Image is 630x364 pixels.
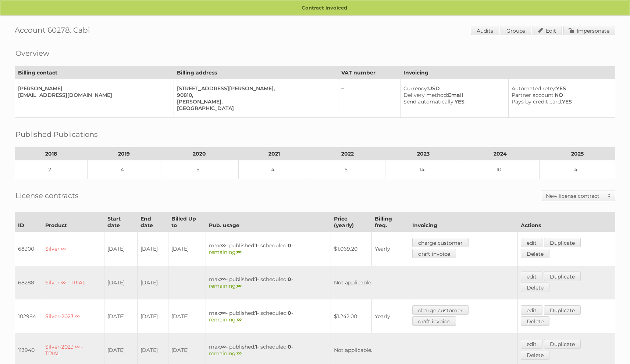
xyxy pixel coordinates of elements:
[385,148,461,160] th: 2023
[221,310,226,316] strong: ∞
[512,92,609,98] div: NO
[461,148,540,160] th: 2024
[206,299,331,333] td: max: - published: - scheduled: -
[403,98,502,105] div: YES
[221,343,226,350] strong: ∞
[331,212,371,232] th: Price (yearly)
[331,299,371,333] td: $1.242,00
[255,343,257,350] strong: 1
[168,232,206,266] td: [DATE]
[104,232,137,266] td: [DATE]
[461,160,540,179] td: 10
[168,299,206,333] td: [DATE]
[288,276,291,283] strong: 0
[209,350,242,357] span: remaining:
[412,249,456,258] a: draft invoice
[310,148,385,160] th: 2022
[42,212,104,232] th: Product
[206,266,331,299] td: max: - published: - scheduled: -
[412,316,456,326] a: draft invoice
[209,283,242,289] span: remaining:
[403,85,502,92] div: USD
[206,232,331,266] td: max: - published: - scheduled: -
[310,160,385,179] td: 5
[88,148,160,160] th: 2019
[512,98,609,105] div: YES
[42,266,104,299] td: Silver ∞ - TRIAL
[138,266,168,299] td: [DATE]
[521,272,542,281] a: edit
[168,212,206,232] th: Billed Up to
[15,190,79,201] h2: License contracts
[521,316,549,326] a: Delete
[288,242,291,249] strong: 0
[15,48,49,59] h2: Overview
[604,190,615,201] span: Toggle
[401,66,615,79] th: Invoicing
[174,66,338,79] th: Billing address
[255,276,257,283] strong: 1
[138,212,168,232] th: End date
[533,26,562,35] a: Edit
[521,249,549,258] a: Delete
[255,242,257,249] strong: 1
[372,232,409,266] td: Yearly
[206,212,331,232] th: Pub. usage
[403,92,502,98] div: Email
[403,92,448,98] span: Delivery method:
[544,272,581,281] a: Duplicate
[138,232,168,266] td: [DATE]
[239,148,310,160] th: 2021
[331,266,517,299] td: Not applicable.
[104,299,137,333] td: [DATE]
[521,350,549,360] a: Delete
[517,212,615,232] th: Actions
[403,98,455,105] span: Send automatically:
[512,92,555,98] span: Partner account:
[521,238,542,247] a: edit
[540,160,615,179] td: 4
[104,212,137,232] th: Start date
[412,305,469,315] a: charge customer
[372,299,409,333] td: Yearly
[521,305,542,315] a: edit
[471,26,499,35] a: Audits
[512,98,562,105] span: Pays by credit card:
[138,299,168,333] td: [DATE]
[15,266,42,299] td: 68288
[338,66,400,79] th: VAT number
[544,305,581,315] a: Duplicate
[288,310,291,316] strong: 0
[501,26,531,35] a: Groups
[209,249,242,255] span: remaining:
[237,350,242,357] strong: ∞
[177,105,332,112] div: [GEOGRAPHIC_DATA]
[521,339,542,349] a: edit
[18,85,168,92] div: [PERSON_NAME]
[209,316,242,323] span: remaining:
[544,238,581,247] a: Duplicate
[15,299,42,333] td: 102984
[42,299,104,333] td: Silver-2023 ∞
[512,85,609,92] div: YES
[42,232,104,266] td: Silver ∞
[540,148,615,160] th: 2025
[521,283,549,292] a: Delete
[409,212,517,232] th: Invoicing
[563,26,615,35] a: Impersonate
[338,79,400,118] td: –
[18,92,168,98] div: [EMAIL_ADDRESS][DOMAIN_NAME]
[331,232,371,266] td: $1.069,20
[88,160,160,179] td: 4
[160,160,239,179] td: 5
[542,190,615,201] a: New license contract
[412,238,469,247] a: charge customer
[512,85,556,92] span: Automated retry:
[15,148,88,160] th: 2018
[237,316,242,323] strong: ∞
[15,66,174,79] th: Billing contact
[221,242,226,249] strong: ∞
[15,212,42,232] th: ID
[177,85,332,92] div: [STREET_ADDRESS][PERSON_NAME],
[288,343,291,350] strong: 0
